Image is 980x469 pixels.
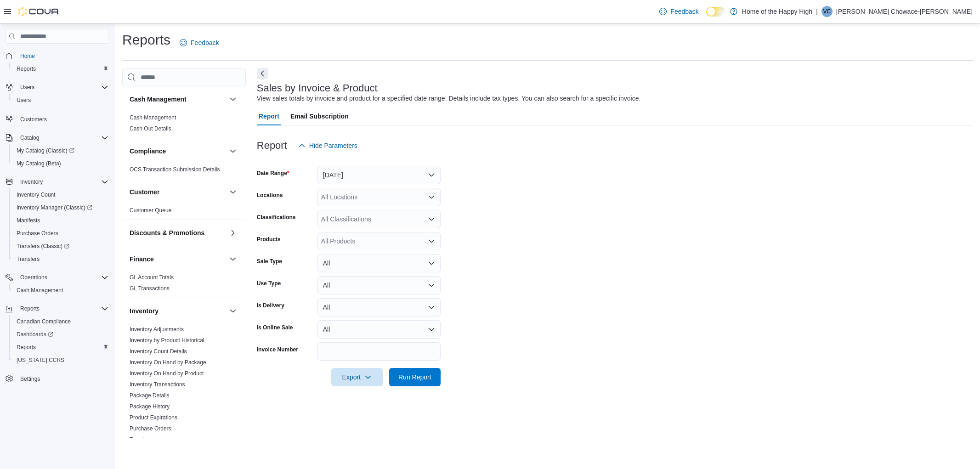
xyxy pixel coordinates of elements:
button: Cash Management [9,284,112,297]
span: Cash Management [13,285,108,296]
a: Inventory Manager (Classic) [13,202,96,213]
span: My Catalog (Classic) [17,147,74,154]
button: All [317,320,441,339]
button: All [317,276,441,294]
span: Export [337,368,377,386]
a: Inventory Manager (Classic) [9,201,112,214]
a: Settings [17,373,44,384]
button: Open list of options [428,215,435,223]
span: OCS Transaction Submission Details [130,166,220,173]
h3: Customer [130,187,159,197]
span: Inventory Transactions [130,381,185,388]
h3: Cash Management [130,95,187,104]
button: Inventory [17,176,46,187]
span: Canadian Compliance [17,318,71,325]
h1: Reports [122,31,170,49]
span: Manifests [17,217,40,224]
span: Customers [20,116,47,123]
p: | [816,6,818,17]
h3: Inventory [130,306,159,316]
button: Inventory [2,175,112,188]
label: Use Type [257,280,281,287]
span: Dashboards [17,331,53,338]
span: Inventory Manager (Classic) [17,204,92,211]
label: Is Delivery [257,302,284,309]
span: Reports [20,305,40,312]
button: My Catalog (Beta) [9,157,112,170]
a: Package Details [130,392,170,399]
button: Purchase Orders [9,227,112,240]
a: My Catalog (Classic) [13,145,78,156]
span: Cash Management [17,287,63,294]
span: Catalog [17,132,108,143]
label: Classifications [257,214,296,221]
button: Operations [2,271,112,284]
button: Canadian Compliance [9,315,112,328]
span: Reorder [130,436,149,443]
span: [US_STATE] CCRS [17,356,64,364]
button: Next [257,68,268,79]
span: Inventory Count [17,191,56,198]
p: [PERSON_NAME] Chowace-[PERSON_NAME] [836,6,973,17]
button: Transfers [9,253,112,266]
span: Customer Queue [130,207,171,214]
span: Transfers (Classic) [13,241,108,252]
a: Feedback [656,2,702,21]
span: Manifests [13,215,108,226]
span: Customers [17,113,108,124]
a: Inventory Adjustments [130,326,184,333]
span: Transfers (Classic) [17,243,69,250]
button: Inventory [227,305,238,316]
button: Open list of options [428,237,435,245]
a: Inventory Count Details [130,348,187,355]
span: Inventory [17,176,108,187]
a: Purchase Orders [13,228,62,239]
span: GL Account Totals [130,274,174,281]
a: Inventory On Hand by Package [130,359,206,366]
label: Date Range [257,170,289,177]
button: Compliance [227,146,238,157]
button: Discounts & Promotions [227,227,238,238]
button: Run Report [389,368,441,386]
button: Open list of options [428,193,435,201]
button: Customer [227,186,238,198]
span: Inventory Manager (Classic) [13,202,108,213]
a: Reports [13,342,40,353]
span: Inventory [20,178,43,186]
span: Users [13,95,108,106]
span: Canadian Compliance [13,316,108,327]
div: Finance [122,272,246,298]
div: Compliance [122,164,246,179]
a: Manifests [13,215,44,226]
span: Users [17,96,31,104]
button: Reports [17,303,43,314]
p: Home of the Happy High [742,6,812,17]
h3: Discounts & Promotions [130,228,204,237]
a: Inventory Count [13,189,59,200]
button: Operations [17,272,51,283]
input: Dark Mode [706,7,725,17]
button: Users [17,82,38,93]
a: OCS Transaction Submission Details [130,166,220,173]
button: Catalog [2,131,112,144]
a: Inventory by Product Historical [130,337,204,344]
span: Cash Management [130,114,176,121]
button: Discounts & Promotions [130,228,226,237]
button: Users [2,81,112,94]
a: GL Transactions [130,285,170,292]
span: VC [823,6,831,17]
span: Transfers [13,254,108,265]
a: GL Account Totals [130,274,174,281]
button: Cash Management [227,94,238,105]
div: Vincent Chowace-Moore [821,6,833,17]
nav: Complex example [6,45,108,409]
button: Hide Parameters [295,136,361,155]
span: My Catalog (Beta) [17,160,61,167]
a: Cash Management [130,114,176,121]
button: Inventory Count [9,188,112,201]
a: Purchase Orders [130,425,171,432]
h3: Compliance [130,147,166,156]
button: [DATE] [317,166,441,184]
a: Package History [130,403,170,410]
